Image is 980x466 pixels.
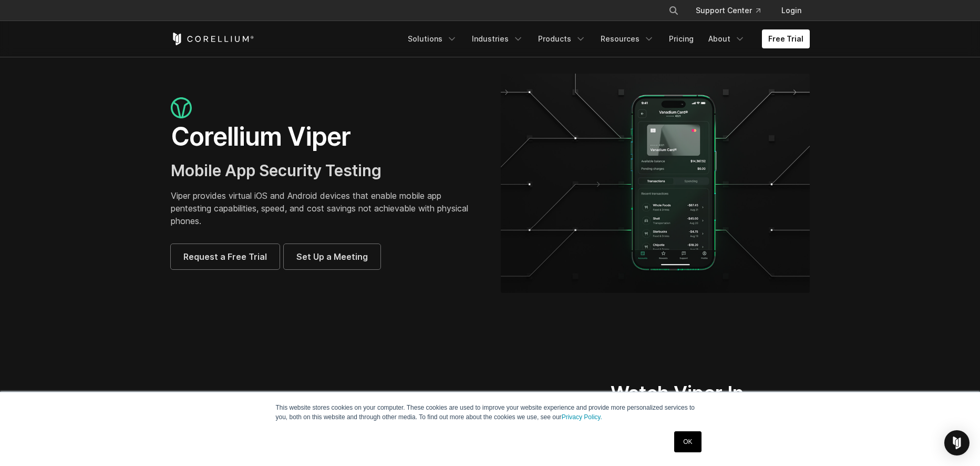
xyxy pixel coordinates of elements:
[401,29,810,48] div: Navigation Menu
[611,381,770,429] h2: Watch Viper In Action
[171,244,280,269] a: Request a Free Trial
[664,1,683,20] button: Search
[562,413,602,421] a: Privacy Policy.
[171,189,480,227] p: Viper provides virtual iOS and Android devices that enable mobile app pentesting capabilities, sp...
[674,431,701,452] a: OK
[773,1,810,20] a: Login
[466,29,530,48] a: Industries
[284,244,380,269] a: Set Up a Meeting
[171,121,480,153] h1: Corellium Viper
[183,250,267,263] span: Request a Free Trial
[656,1,810,20] div: Navigation Menu
[501,74,810,293] img: viper_hero
[276,403,705,422] p: This website stores cookies on your computer. These cookies are used to improve your website expe...
[663,29,700,48] a: Pricing
[296,250,368,263] span: Set Up a Meeting
[702,29,751,48] a: About
[944,430,969,455] div: Open Intercom Messenger
[532,29,592,48] a: Products
[171,33,254,45] a: Corellium Home
[594,29,661,48] a: Resources
[171,97,192,119] img: viper_icon_large
[401,29,463,48] a: Solutions
[171,161,381,180] span: Mobile App Security Testing
[762,29,810,48] a: Free Trial
[687,1,769,20] a: Support Center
